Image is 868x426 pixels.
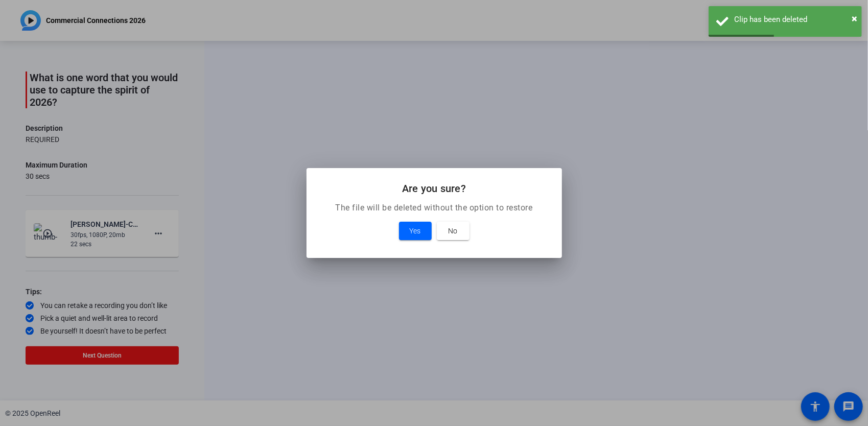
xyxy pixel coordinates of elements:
span: No [449,225,458,237]
button: Close [852,11,857,26]
button: Yes [399,222,432,240]
p: The file will be deleted without the option to restore [319,202,550,214]
span: Yes [410,225,421,237]
h2: Are you sure? [319,180,550,197]
button: No [437,222,470,240]
div: Clip has been deleted [734,14,854,26]
span: × [852,12,857,25]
